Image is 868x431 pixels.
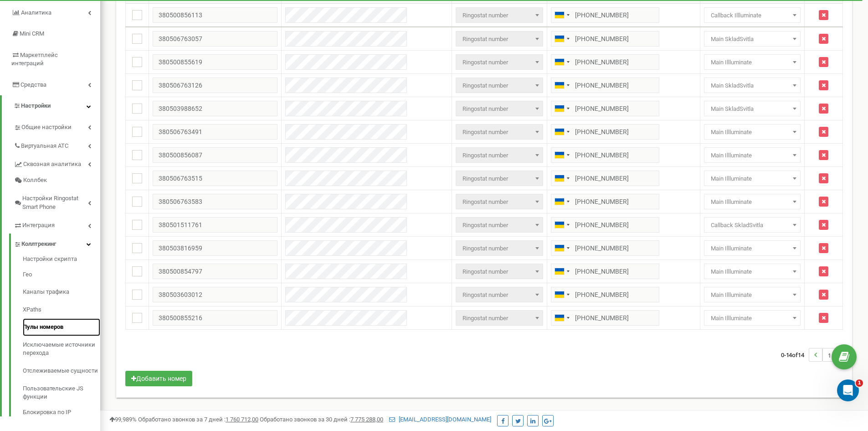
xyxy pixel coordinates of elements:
[456,287,543,302] span: Ringostat number
[456,194,543,209] span: Ringostat number
[459,172,540,185] span: Ringostat number
[459,265,540,278] span: Ringostat number
[551,124,659,140] input: 050 123 4567
[21,102,51,109] span: Настройки
[707,9,797,22] span: Callback Illluminate
[456,54,543,70] span: Ringostat number
[707,79,797,92] span: Main SkladSvitla
[109,416,137,423] span: 99,989%
[23,266,100,284] a: Гео
[456,171,543,186] span: Ringostat number
[459,126,540,139] span: Ringostat number
[551,311,572,325] div: Telephone country code
[704,147,801,163] span: Main Illluminate
[707,126,797,139] span: Main Illluminate
[456,264,543,279] span: Ringostat number
[22,221,55,230] span: Интеграция
[707,103,797,115] span: Main SkladSvitla
[459,103,540,115] span: Ringostat number
[23,406,100,417] a: Блокировка по IP
[14,154,100,172] a: Сквозная аналитика
[704,171,801,186] span: Main Illluminate
[551,287,572,302] div: Telephone country code
[456,31,543,47] span: Ringostat number
[704,101,801,116] span: Main SkladSvitla
[23,336,100,362] a: Исключаемые источники перехода
[11,52,58,67] span: Маркетплейс интеграций
[551,101,572,116] div: Telephone country code
[23,176,47,185] span: Коллбек
[707,289,797,301] span: Main Illluminate
[459,196,540,208] span: Ringostat number
[551,8,572,22] div: Telephone country code
[20,30,44,37] span: Mini CRM
[226,416,258,423] u: 1 760 712,00
[456,124,543,140] span: Ringostat number
[704,217,801,233] span: Callback SkladSvitla
[704,124,801,140] span: Main Illluminate
[551,310,659,326] input: 050 123 4567
[551,147,659,163] input: 050 123 4567
[551,171,572,186] div: Telephone country code
[837,379,859,401] iframe: Intercom live chat
[23,283,100,301] a: Каналы трафика
[704,78,801,93] span: Main SkladSvitla
[14,188,100,215] a: Настройки Ringostat Smart Phone
[704,54,801,70] span: Main Illluminate
[707,56,797,69] span: Main Illluminate
[551,241,572,255] div: Telephone country code
[704,31,801,47] span: Main SkladSvitla
[551,31,572,46] div: Telephone country code
[14,117,100,135] a: Общие настройки
[781,348,809,362] span: 0-14 14
[260,416,383,423] span: Обработано звонков за 30 дней :
[23,301,100,319] a: XPaths
[14,215,100,234] a: Интеграция
[551,55,572,69] div: Telephone country code
[21,240,56,249] span: Коллтрекинг
[704,310,801,326] span: Main Illluminate
[23,160,81,169] span: Сквозная аналитика
[707,196,797,208] span: Main Illluminate
[551,7,659,23] input: 050 123 4567
[551,287,659,302] input: 050 123 4567
[707,265,797,278] span: Main Illluminate
[551,101,659,116] input: 050 123 4567
[459,219,540,232] span: Ringostat number
[551,218,572,232] div: Telephone country code
[551,78,659,93] input: 050 123 4567
[456,78,543,93] span: Ringostat number
[456,147,543,163] span: Ringostat number
[459,289,540,301] span: Ringostat number
[792,351,798,359] span: of
[21,142,68,151] span: Виртуальная АТС
[704,287,801,302] span: Main Illluminate
[551,125,572,139] div: Telephone country code
[459,56,540,69] span: Ringostat number
[456,7,543,23] span: Ringostat number
[456,310,543,326] span: Ringostat number
[459,33,540,46] span: Ringostat number
[23,380,100,406] a: Пользовательские JS функции
[704,7,801,23] span: Callback Illluminate
[551,264,659,279] input: 050 123 4567
[707,149,797,162] span: Main Illluminate
[14,172,100,188] a: Коллбек
[2,95,100,117] a: Настройки
[389,416,491,423] a: [EMAIL_ADDRESS][DOMAIN_NAME]
[138,416,258,423] span: Обработано звонков за 7 дней :
[350,416,383,423] u: 7 775 288,00
[125,371,192,386] button: Добавить номер
[21,81,46,88] span: Средства
[551,240,659,256] input: 050 123 4567
[707,312,797,325] span: Main Illluminate
[459,79,540,92] span: Ringostat number
[551,54,659,70] input: 050 123 4567
[459,149,540,162] span: Ringostat number
[551,264,572,279] div: Telephone country code
[456,217,543,233] span: Ringostat number
[456,101,543,116] span: Ringostat number
[459,9,540,22] span: Ringostat number
[551,194,659,209] input: 050 123 4567
[551,217,659,233] input: 050 123 4567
